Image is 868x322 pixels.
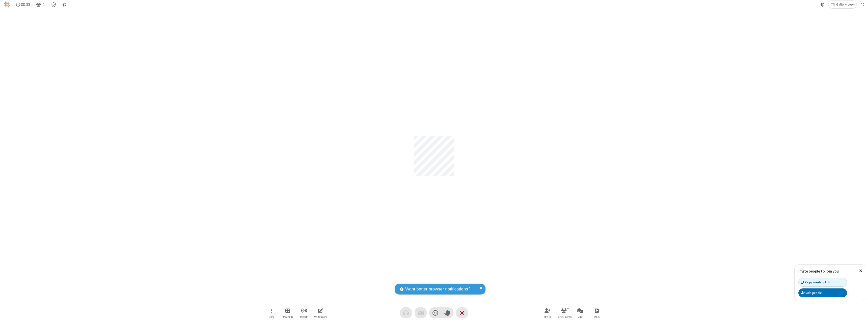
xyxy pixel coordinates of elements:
[556,306,572,320] button: Open participant list
[589,306,604,320] button: Open poll
[314,315,327,318] span: Whiteboard
[836,3,855,7] span: Gallery view
[43,2,45,7] span: 1
[441,307,453,318] button: Raise hand
[798,278,847,287] button: Copy meeting link
[544,315,551,318] span: Invite
[540,306,555,320] button: Invite participants (⌘+Shift+I)
[415,307,427,318] button: Video
[21,2,30,7] span: 00:00
[300,315,308,318] span: Stream
[456,307,468,318] button: End or leave meeting
[819,1,827,8] button: Using system theme
[801,280,830,285] div: Copy meeting link
[313,306,328,320] button: Open shared whiteboard
[855,265,866,277] button: Close popover
[405,286,470,292] span: Want better browser notifications?
[14,1,32,8] div: Timer
[573,306,588,320] button: Open chat
[264,306,279,320] button: Open menu
[282,315,293,318] span: Breakout
[828,1,857,8] button: Change layout
[280,306,295,320] button: Manage Breakout Rooms
[400,307,412,318] button: Audio problem - check your Internet connection or call by phone
[4,2,10,8] img: QA Selenium DO NOT DELETE OR CHANGE
[49,1,59,8] div: Meeting details Encryption enabled
[429,307,441,318] button: Send a reaction
[268,315,274,318] span: More
[578,315,583,318] span: Chat
[798,288,847,297] button: Add people
[566,305,570,310] div: 1
[60,1,68,8] button: Conversation
[557,315,572,318] span: Participants
[34,1,47,8] button: Open participant list
[798,269,839,274] label: Invite people to join you
[594,315,600,318] span: Polls
[859,1,866,8] button: Fullscreen
[296,306,312,320] button: Start streaming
